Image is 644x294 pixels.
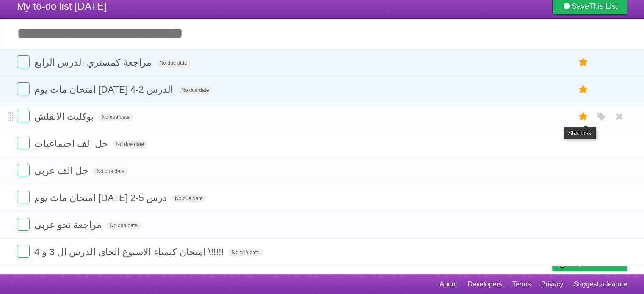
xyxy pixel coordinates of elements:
[34,247,226,257] span: امتحان كيمياء الاسبوع الجاي الدرس ال 3 و 4 \!!!!!
[171,195,206,202] span: No due date
[17,110,30,122] label: Done
[34,165,91,176] span: حل الف عربي
[178,86,212,94] span: No due date
[106,222,141,229] span: No due date
[570,256,623,271] span: Buy me a coffee
[512,276,531,292] a: Terms
[228,249,263,256] span: No due date
[439,276,457,292] a: About
[17,218,30,231] label: Done
[575,55,591,69] label: Star task
[34,111,96,122] span: بوكليت الانقلش
[17,137,30,149] label: Done
[98,113,133,121] span: No due date
[156,59,191,67] span: No due date
[17,0,107,12] span: My to-do list [DATE]
[541,276,563,292] a: Privacy
[113,140,147,148] span: No due date
[34,220,104,230] span: مراجعة نحو عربي
[34,138,110,149] span: حل الف اجتماعيات
[17,55,30,68] label: Done
[17,82,30,95] label: Done
[34,57,153,68] span: مراجعة كمستري الدرس الرابع
[574,276,627,292] a: Suggest a feature
[467,276,502,292] a: Developers
[589,2,617,11] b: This List
[93,168,127,175] span: No due date
[34,84,175,95] span: امتحان ماث يوم [DATE] الدرس 2-4
[575,82,591,96] label: Star task
[34,192,169,203] span: امتحان ماث يوم [DATE] درس 5-2
[575,110,591,124] label: Star task
[17,164,30,176] label: Done
[17,245,30,258] label: Done
[17,191,30,203] label: Done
